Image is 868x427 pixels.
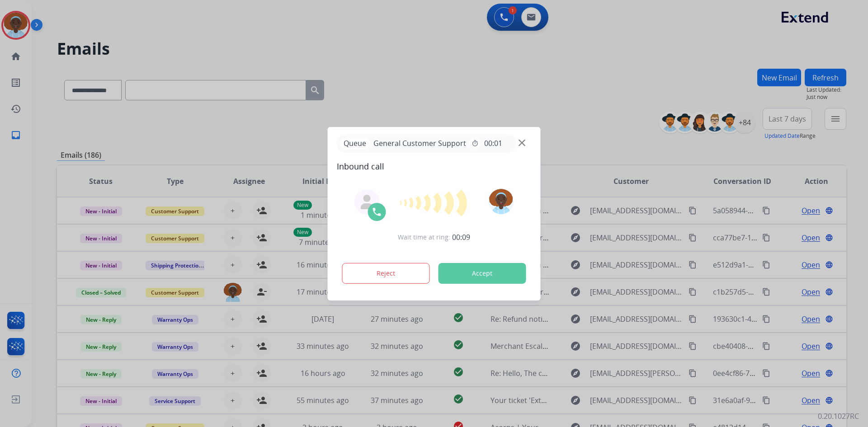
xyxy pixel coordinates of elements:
[337,160,532,173] span: Inbound call
[372,206,382,217] img: call-icon
[452,232,470,243] span: 00:09
[360,195,374,209] img: agent-avatar
[484,138,502,149] span: 00:01
[472,140,479,147] mat-icon: timer
[818,411,859,422] p: 0.20.1027RC
[342,263,430,284] button: Reject
[519,139,525,146] img: close-button
[370,138,470,149] span: General Customer Support
[488,189,514,214] img: avatar
[439,263,526,284] button: Accept
[398,233,450,242] span: Wait time at ring:
[340,138,370,149] p: Queue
